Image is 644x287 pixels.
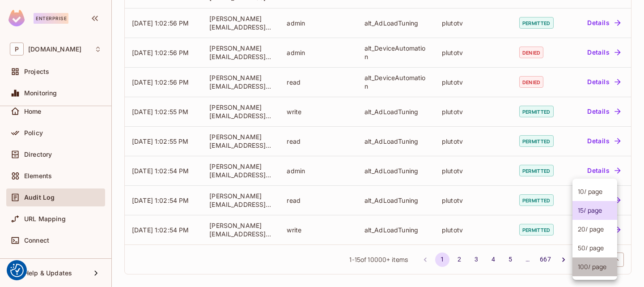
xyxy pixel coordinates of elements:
[572,201,617,220] li: 15 / page
[10,264,24,277] img: Revisit consent button
[572,220,617,239] li: 20 / page
[10,264,24,277] button: Consent Preferences
[572,239,617,257] li: 50 / page
[572,257,617,276] li: 100 / page
[572,182,617,201] li: 10 / page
